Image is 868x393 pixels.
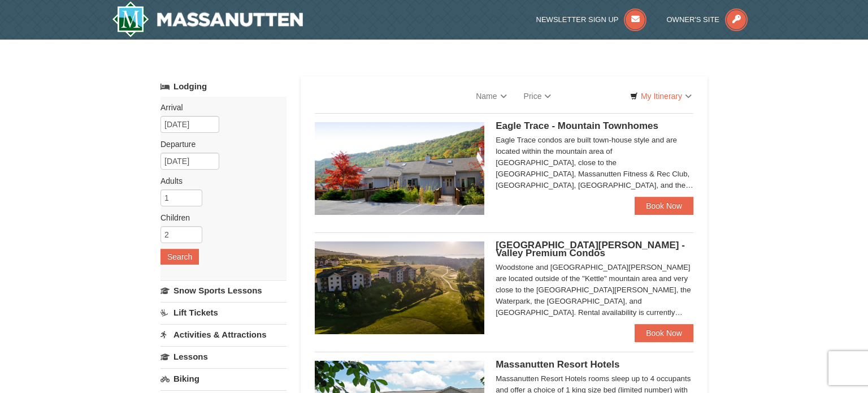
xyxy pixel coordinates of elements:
a: Snow Sports Lessons [160,280,287,301]
a: Lodging [160,76,287,97]
label: Children [160,212,278,223]
a: Book Now [635,324,693,342]
span: Eagle Trace - Mountain Townhomes [496,120,658,131]
img: 19218983-1-9b289e55.jpg [315,122,484,215]
a: Lift Tickets [160,302,287,323]
button: Search [160,249,199,265]
label: Adults [160,175,278,187]
span: Owner's Site [667,15,720,24]
a: Name [467,85,515,107]
a: Price [515,85,560,107]
span: Newsletter Sign Up [536,15,619,24]
label: Arrival [160,102,278,113]
a: Massanutten Resort [112,1,303,37]
div: Eagle Trace condos are built town-house style and are located within the mountain area of [GEOGRA... [496,135,693,191]
a: Book Now [635,197,693,215]
span: [GEOGRAPHIC_DATA][PERSON_NAME] - Valley Premium Condos [496,240,685,258]
span: Massanutten Resort Hotels [496,359,619,370]
a: Newsletter Sign Up [536,15,647,24]
a: Biking [160,368,287,389]
a: Activities & Attractions [160,324,287,345]
a: My Itinerary [623,88,699,105]
div: Woodstone and [GEOGRAPHIC_DATA][PERSON_NAME] are located outside of the "Kettle" mountain area an... [496,262,693,318]
img: Massanutten Resort Logo [112,1,303,37]
a: Lessons [160,346,287,367]
label: Departure [160,139,278,150]
img: 19219041-4-ec11c166.jpg [315,241,484,334]
a: Owner's Site [667,15,748,24]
